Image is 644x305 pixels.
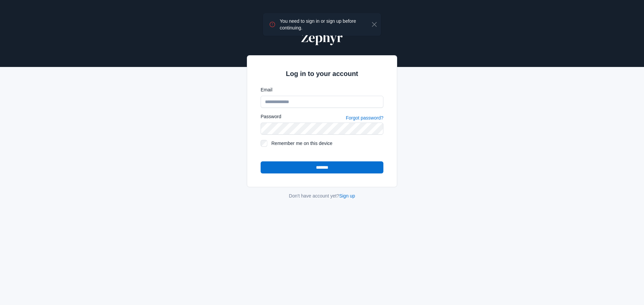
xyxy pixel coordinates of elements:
[371,21,378,28] button: Close
[261,113,281,120] label: Password
[300,29,344,46] img: Zephyr Logo
[276,14,371,35] div: You need to sign in or sign up before continuing.
[339,193,355,199] a: Sign up
[261,86,383,93] label: Email
[271,140,383,147] label: Remember me on this device
[261,69,383,78] h2: Log in to your account
[346,115,383,121] a: Forgot password?
[247,193,397,199] div: Don't have account yet?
